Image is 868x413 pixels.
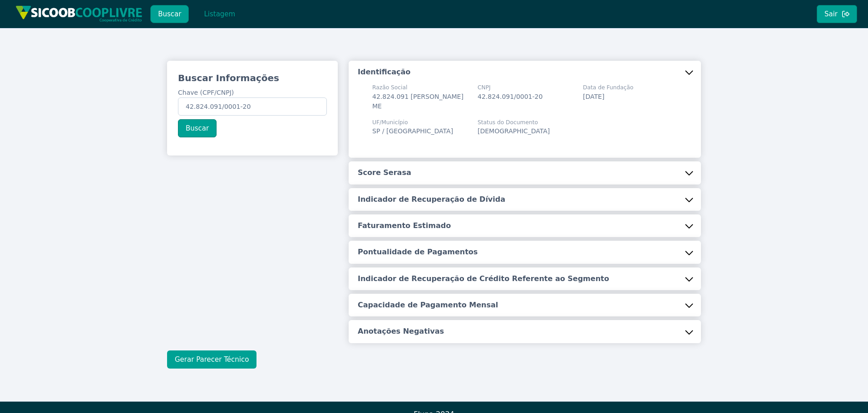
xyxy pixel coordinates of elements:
[583,93,604,100] span: [DATE]
[478,93,542,100] span: 42.824.091/0001-20
[358,67,410,77] h5: Identificação
[178,89,234,96] span: Chave (CPF/CNPJ)
[349,61,701,83] button: Identificação
[349,214,701,237] button: Faturamento Estimado
[358,168,411,178] h5: Score Serasa
[372,93,464,110] span: 42.824.091 [PERSON_NAME] ME
[349,320,701,343] button: Anotações Negativas
[15,5,143,22] img: img/sicoob_cooplivre.png
[349,241,701,263] button: Pontualidade de Pagamentos
[349,161,701,184] button: Score Serasa
[349,294,701,316] button: Capacidade de Pagamento Mensal
[358,300,498,310] h5: Capacidade de Pagamento Mensal
[358,274,609,284] h5: Indicador de Recuperação de Crédito Referente ao Segmento
[178,119,217,137] button: Buscar
[372,83,467,92] span: Razão Social
[178,72,327,84] h3: Buscar Informações
[358,221,451,231] h5: Faturamento Estimado
[583,83,633,92] span: Data de Fundação
[349,188,701,211] button: Indicador de Recuperação de Dívida
[478,83,542,92] span: CNPJ
[358,247,478,257] h5: Pontualidade de Pagamentos
[349,267,701,290] button: Indicador de Recuperação de Crédito Referente ao Segmento
[167,350,256,369] button: Gerar Parecer Técnico
[150,5,189,23] button: Buscar
[372,127,453,135] span: SP / [GEOGRAPHIC_DATA]
[817,5,857,23] button: Sair
[358,194,505,204] h5: Indicador de Recuperação de Dívida
[372,118,453,126] span: UF/Município
[478,127,550,135] span: [DEMOGRAPHIC_DATA]
[178,97,327,116] input: Chave (CPF/CNPJ)
[196,5,243,23] button: Listagem
[478,118,550,126] span: Status do Documento
[358,326,444,336] h5: Anotações Negativas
